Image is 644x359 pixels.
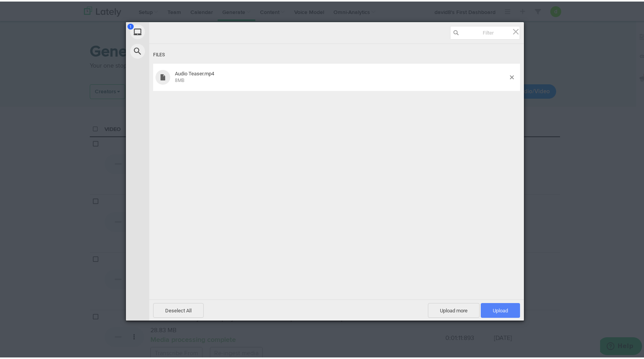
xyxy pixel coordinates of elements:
[17,5,33,12] span: Help
[175,69,214,75] span: Audio Teaser.mp4
[175,76,184,82] span: 8MB
[511,26,520,34] span: Click here or hit ESC to close picker
[126,21,219,40] div: My Device
[153,46,520,61] div: Files
[126,40,219,59] div: Web Search
[450,24,520,38] input: Filter
[153,301,204,316] span: Deselect All
[127,22,134,28] span: 1
[428,301,480,316] span: Upload more
[481,301,520,316] span: Upload
[173,69,510,82] div: Audio Teaser.mp4
[493,306,508,312] span: Upload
